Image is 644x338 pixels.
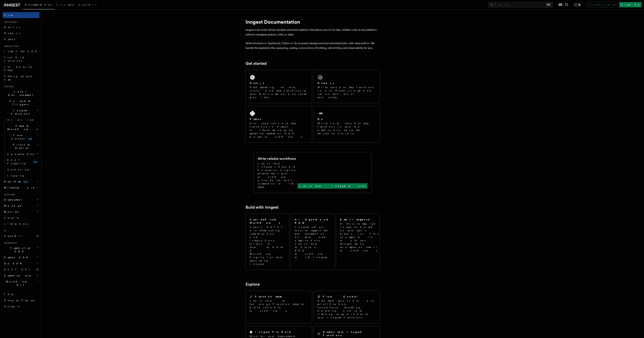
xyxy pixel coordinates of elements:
span: Python [4,38,16,41]
a: Python [3,36,39,42]
a: Next.js [3,24,39,30]
span: AgentKit [4,235,22,237]
p: Write fast, durable step functions in your Go application using the standard library. [317,122,375,135]
a: AI Agents and RAGInngest offers tools to support the development of AI-powered applications. Lear... [291,214,334,270]
span: Glossary [4,305,20,308]
a: Examples [55,1,76,9]
kbd: ⌘K [546,3,551,6]
span: Local Development [3,90,37,97]
a: FAQ [3,291,39,297]
h2: Function steps [255,295,282,298]
a: Node.js [3,30,39,36]
a: Contact sales [587,2,618,7]
h2: User-defined Workflows [250,218,285,225]
span: Inngest tour [3,45,19,48]
a: AgentKit [76,1,98,9]
p: Add multi-tenant aware prioritization, concurrency, throttling, batching, and rate limiting capab... [317,299,375,319]
span: Go SDK [3,262,24,265]
button: Python SDK [3,254,39,260]
button: Cancellation [6,151,39,157]
span: Flow Control [6,134,37,140]
button: Workflow Kit [3,279,39,288]
p: Learn how Inngest's Durable Execution Engine ensures that your workflow already run until complet... [258,162,298,189]
h2: Go [317,117,324,121]
a: PythonDevelop reliable step functions in Python without managing queueing systems or DAG based wo... [246,106,312,143]
h2: Next.js [250,81,264,85]
a: Next.jsAdd queueing, events, crons, and step functions to your Next app on any cloud provider. [246,70,312,103]
a: Glossary [3,303,39,309]
p: Write functions in TypeScript, Python or Go to power background and scheduled jobs, with steps bu... [246,41,380,50]
a: Overview [6,117,39,123]
span: Quick start [3,21,17,23]
a: Flow ControlAdd multi-tenant aware prioritization, concurrency, throttling, batching, and rate li... [313,291,380,323]
p: Learn how to leverage Function steps to build reliable workflows. [250,299,308,312]
p: Inngest is an event-driven durable execution platform that allows you to run fast, reliable code ... [246,28,380,37]
a: Build with Inngest [246,205,279,210]
button: Realtimenew [3,179,39,185]
p: Write durable step functions in any Node.js app and run on servers or serverless. [317,86,375,99]
button: Local Development [3,89,39,98]
a: Release Phases [3,297,39,303]
a: Setting up your app [3,73,39,83]
button: Manage [3,203,39,209]
p: Add queueing, events, crons, and step functions to your Next app on any cloud provider. [250,86,308,99]
a: Versioning [6,166,39,173]
span: AgentKit [78,3,96,6]
p: Inngest offers tools to support the development of AI-powered applications. Learn how to build a ... [295,225,331,259]
h2: Write reliable workflows [258,156,296,161]
span: Python SDK [3,256,30,259]
span: Platform [3,193,15,196]
span: new [22,180,28,184]
span: Next.js [4,26,20,29]
span: REST Endpoints [7,159,26,165]
span: Documentation [25,3,52,6]
span: Errors & Retries [6,143,36,150]
span: Leveraging Steps [4,65,32,71]
a: REST API [3,267,39,273]
a: Logging [6,173,39,179]
button: Flow Controlnew [6,132,39,142]
a: Explore [246,282,260,287]
a: Node.jsWrite durable step functions in any Node.js app and run on servers or serverless. [313,70,380,103]
button: System events [3,273,39,279]
button: Monitor [3,209,39,215]
h2: Node.js [317,81,334,85]
a: Home [3,12,39,18]
span: Overview [7,118,42,121]
span: REST API [4,268,33,271]
span: Release Phases [4,299,34,302]
a: Documentation [23,1,55,9]
span: Home [4,13,13,17]
span: Install the SDK [4,50,39,53]
button: Events & Triggers [3,98,39,107]
p: A drip campaign is usually based on your user's behavior. This example will walk you through many... [340,222,380,252]
h2: Flow Control [323,295,358,298]
a: Security [3,215,39,221]
span: System events [3,274,31,277]
a: Get started [246,61,266,66]
p: Develop reliable step functions in Python without managing queueing systems or DAG based workflows. [250,122,308,138]
span: FAQ [4,293,15,296]
span: TypeScript SDK [3,246,36,253]
span: Steps & Workflows [6,124,37,131]
h2: Inngest Platform [255,330,291,334]
a: REST Endpointsnew [6,157,39,166]
button: Go SDK [3,260,39,267]
p: Learn how Inngest works [300,184,365,188]
span: Versioning [7,168,29,171]
span: Workflow Kit [3,280,37,287]
a: GoWrite fast, durable step functions in your Go application using the standard library. [313,106,380,143]
span: Inngest Functions [3,109,36,115]
h1: Inngest Documentation [246,19,380,25]
h2: Email sequence [340,218,370,221]
p: Users [DATE] are demanding customization and integrations. Discover how to build a Workflow Engin... [250,225,285,266]
span: Limitations [4,223,28,225]
button: Errors & Retries [6,142,39,151]
a: Leveraging Steps [3,64,39,73]
a: Email sequenceA drip campaign is usually based on your user's behavior. This example will walk yo... [336,214,380,270]
h2: AI Agents and RAG [295,218,331,225]
a: Sign Up [619,2,641,7]
span: Deployment [3,198,22,201]
a: AgentKit [3,233,39,239]
span: Realtime [3,180,28,183]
